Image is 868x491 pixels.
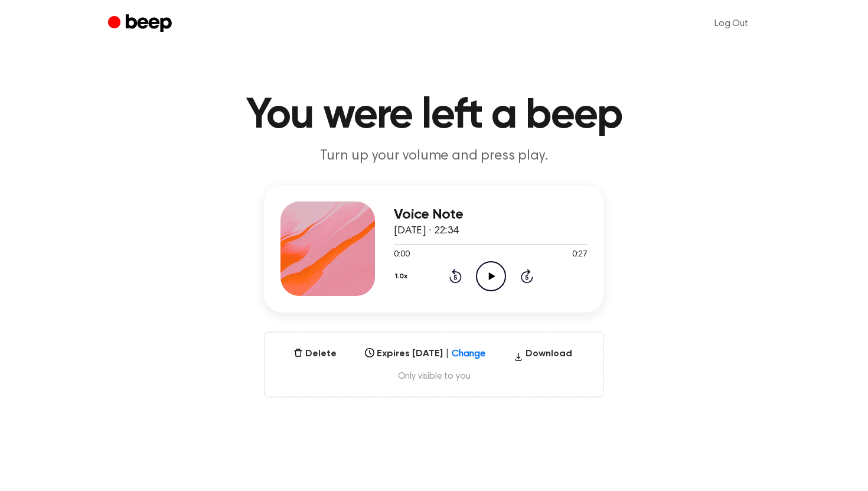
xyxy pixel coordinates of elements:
span: [DATE] · 22:34 [394,226,459,236]
a: Log Out [703,9,760,38]
span: 0:27 [572,249,588,261]
a: Beep [108,12,175,35]
button: 1.0x [394,266,412,287]
button: Delete [289,347,341,361]
p: Turn up your volume and press play. [207,147,661,166]
h3: Voice Note [394,207,588,223]
span: 0:00 [394,249,409,261]
h1: You were left a beep [132,95,736,137]
span: Only visible to you [279,370,589,382]
button: Download [509,347,577,366]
